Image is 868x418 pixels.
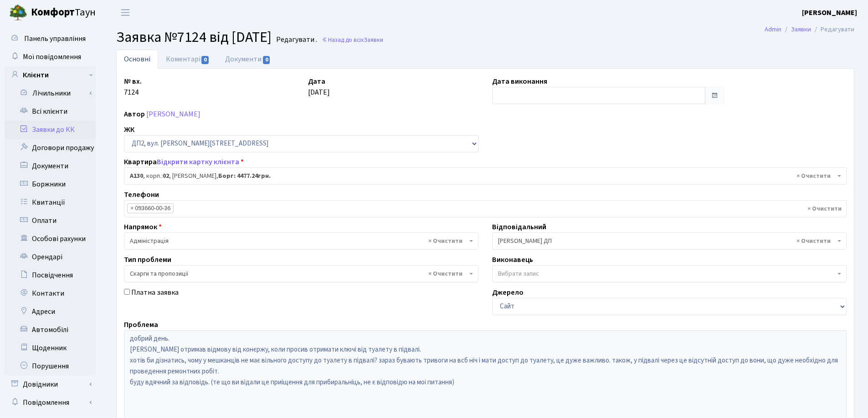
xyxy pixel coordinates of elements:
a: Контакти [5,284,96,302]
a: Договори продажу [5,139,96,157]
li: 093660-00-36 [127,203,174,213]
a: Адреси [5,302,96,321]
span: Вибрати запис [498,269,539,278]
nav: breadcrumb [751,20,868,39]
span: Таун [31,5,96,20]
a: Щоденник [5,339,96,357]
li: Редагувати [811,25,854,35]
a: Лічильники [10,84,96,102]
label: Квартира [124,156,244,167]
button: Переключити навігацію [114,5,137,20]
a: Всі клієнти [5,102,96,121]
a: Автомобілі [5,321,96,339]
label: Напрямок [124,222,162,232]
span: × [130,204,134,213]
small: Редагувати . [274,35,317,44]
a: Заявки до КК [5,121,96,139]
span: Адміністрація [130,237,467,246]
a: Мої повідомлення [5,48,96,66]
label: Виконавець [492,254,533,265]
b: 02 [163,171,169,181]
span: Мої повідомлення [23,52,81,62]
label: Дата [308,76,325,87]
label: Джерело [492,287,524,298]
span: Видалити всі елементи [428,269,462,278]
span: Скарги та пропозиції [130,269,467,278]
span: Видалити всі елементи [807,204,842,213]
a: Документи [5,157,96,175]
div: [DATE] [301,76,485,104]
a: Особові рахунки [5,230,96,248]
span: Заявки [364,35,383,44]
span: Панель управління [24,34,86,44]
a: Оплати [5,212,96,230]
span: Адміністрація [124,232,478,250]
a: Довідники [5,375,96,393]
a: Коментарі [158,50,217,69]
b: Комфорт [31,5,75,20]
label: Платна заявка [131,287,179,298]
label: Автор [124,109,145,120]
span: Видалити всі елементи [428,237,462,246]
a: Повідомлення [5,393,96,412]
a: Посвідчення [5,266,96,284]
span: <b>А130</b>, корп.: <b>02</b>, Красовський Іван Юрійович, <b>Борг: 4477.24грн.</b> [130,171,835,181]
span: Заявка №7124 від [DATE] [116,27,272,48]
label: ЖК [124,124,134,135]
label: Телефони [124,189,159,200]
label: № вх. [124,76,142,87]
a: Боржники [5,175,96,193]
span: Сомова О.П. ДП [492,232,847,250]
img: logo.png [9,4,27,22]
a: [PERSON_NAME] [146,109,200,119]
a: Відкрити картку клієнта [157,157,239,167]
a: Квитанції [5,193,96,212]
span: 0 [263,56,270,64]
b: [PERSON_NAME] [802,8,857,18]
span: 0 [201,56,209,64]
b: Борг: 4477.24грн. [218,171,271,181]
a: Основні [116,50,158,69]
div: 7124 [117,76,301,104]
a: Документи [217,50,278,69]
span: <b>А130</b>, корп.: <b>02</b>, Красовський Іван Юрійович, <b>Борг: 4477.24грн.</b> [124,167,847,185]
a: Панель управління [5,30,96,48]
span: Видалити всі елементи [796,237,831,246]
label: Відповідальний [492,222,546,232]
a: [PERSON_NAME] [802,7,857,18]
a: Порушення [5,357,96,375]
a: Заявки [791,25,811,34]
label: Тип проблеми [124,254,171,265]
label: Дата виконання [492,76,547,87]
b: А130 [130,171,143,181]
a: Клієнти [5,66,96,84]
span: Сомова О.П. ДП [498,237,835,246]
span: Видалити всі елементи [796,171,831,181]
a: Орендарі [5,248,96,266]
a: Admin [765,25,781,34]
span: Скарги та пропозиції [124,265,478,282]
label: Проблема [124,319,158,330]
a: Назад до всіхЗаявки [322,35,383,44]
